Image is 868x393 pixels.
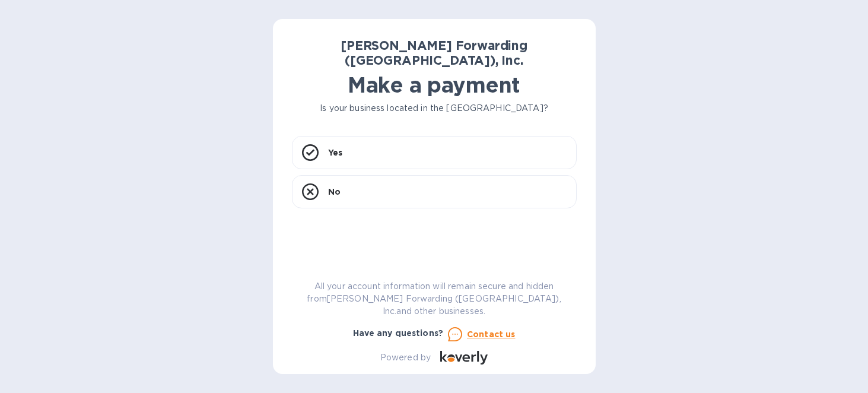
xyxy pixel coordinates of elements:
[328,186,341,198] p: No
[292,280,577,318] p: All your account information will remain secure and hidden from [PERSON_NAME] Forwarding ([GEOGRA...
[292,72,577,97] h1: Make a payment
[380,351,431,364] p: Powered by
[292,102,577,115] p: Is your business located in the [GEOGRAPHIC_DATA]?
[328,147,342,159] p: Yes
[341,38,527,68] b: [PERSON_NAME] Forwarding ([GEOGRAPHIC_DATA]), Inc.
[353,328,444,338] b: Have any questions?
[467,329,516,339] u: Contact us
